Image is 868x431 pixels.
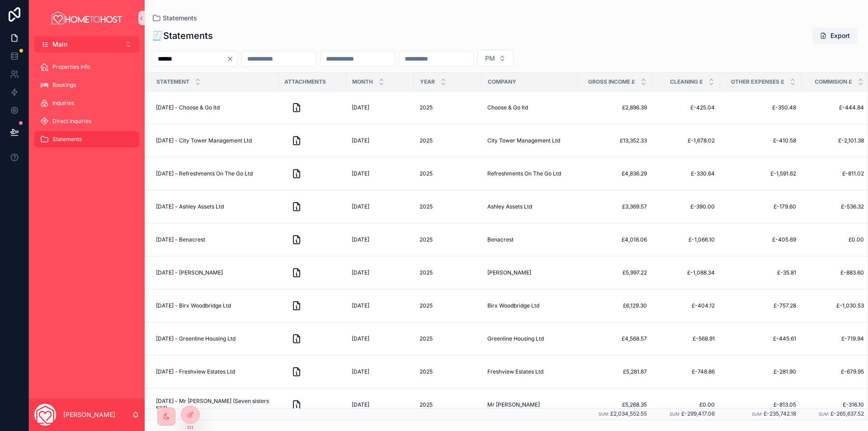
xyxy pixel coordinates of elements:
a: £5,997.22 [583,269,647,276]
a: Birx Woodbridge Ltd [487,302,572,309]
a: £-281.90 [726,368,796,375]
span: Properties Info [52,63,90,71]
a: Inquiries [34,95,139,111]
div: scrollable content [29,52,145,159]
span: Gross income £ [588,78,635,85]
span: [DATE] [352,137,369,144]
span: £-2,101.38 [807,137,864,144]
a: [DATE] [352,335,409,342]
span: £-316.10 [807,401,864,408]
span: £-425.04 [658,104,715,111]
a: 2025 [420,104,476,111]
a: Greenline Housing Ltd [487,335,572,342]
a: 2025 [420,170,476,177]
span: £5,268.35 [583,401,647,408]
span: £3,369.57 [583,203,647,210]
a: [DATE] - City Tower Management Ltd [156,137,273,144]
a: £13,352.33 [583,137,647,144]
span: Mr [PERSON_NAME] [487,401,540,408]
span: Bookings [52,81,76,89]
span: £-568.91 [658,335,715,342]
button: Select Button [34,36,139,52]
a: £-410.58 [726,137,796,144]
span: Birx Woodbridge Ltd [487,302,539,309]
span: 2025 [420,137,433,144]
span: Benacrest [487,236,514,243]
span: Direct Inquiries [52,118,91,125]
span: [DATE] [352,335,369,342]
span: [DATE] [352,203,369,210]
a: 2025 [420,236,476,243]
a: [PERSON_NAME] [487,269,572,276]
span: £0.00 [807,236,864,243]
a: [DATE] [352,137,409,144]
a: 2025 [420,302,476,309]
a: Choose & Go ltd [487,104,572,111]
small: Sum [752,412,762,417]
span: Greenline Housing Ltd [487,335,544,342]
a: £4,568.57 [583,335,647,342]
a: Mr [PERSON_NAME] [487,401,572,408]
a: £5,281.87 [583,368,647,375]
a: £-1,030.53 [807,302,864,309]
span: 2025 [420,368,433,375]
a: £-179.60 [726,203,796,210]
a: [DATE] - Benacrest [156,236,273,243]
a: [DATE] [352,104,409,111]
a: [DATE] [352,269,409,276]
a: £-813.05 [726,401,796,408]
a: [DATE] [352,368,409,375]
img: App logo [50,11,123,25]
span: Statement [156,78,189,85]
span: £-235,742.18 [764,410,796,417]
span: Main [52,40,67,49]
span: [DATE] [352,236,369,243]
span: £-536.32 [807,203,864,210]
span: PM [485,54,495,63]
a: [DATE] [352,203,409,210]
a: £4,836.29 [583,170,647,177]
a: [DATE] - [PERSON_NAME] [156,269,273,276]
span: Statements [163,14,197,23]
a: [DATE] - Ashley Assets Ltd [156,203,273,210]
a: £-350.48 [726,104,796,111]
span: [DATE] [352,401,369,408]
span: [DATE] [352,302,369,309]
span: £-299,417.06 [681,410,715,417]
span: [DATE] [352,104,369,111]
span: [DATE] - Freshview Estates Ltd [156,368,235,375]
span: 2025 [420,104,433,111]
span: [DATE] - Birx Woodbridge Ltd [156,302,231,309]
a: £-330.64 [658,170,715,177]
a: [DATE] [352,401,409,408]
a: Ashley Assets Ltd [487,203,572,210]
span: Refreshments On The Go Ltd [487,170,561,177]
span: £-265,637.52 [830,410,864,417]
span: Choose & Go ltd [487,104,528,111]
a: [DATE] - Choose & Go ltd [156,104,273,111]
span: [DATE] - [PERSON_NAME] [156,269,223,276]
a: £-719.94 [807,335,864,342]
span: [DATE] [352,269,369,276]
span: [DATE] - Refreshments On The Go Ltd [156,170,253,177]
span: Year [420,78,435,85]
a: £-35.81 [726,269,796,276]
a: 2025 [420,269,476,276]
span: [PERSON_NAME] [487,269,531,276]
a: £-390.00 [658,203,715,210]
span: Statements [52,136,82,143]
span: £-883.60 [807,269,864,276]
a: 2025 [420,137,476,144]
small: Sum [819,412,829,417]
span: £6,129.30 [583,302,647,309]
span: [DATE] - Greenline Housing Ltd [156,335,236,342]
a: £-405.69 [726,236,796,243]
button: Select Button [477,50,514,67]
